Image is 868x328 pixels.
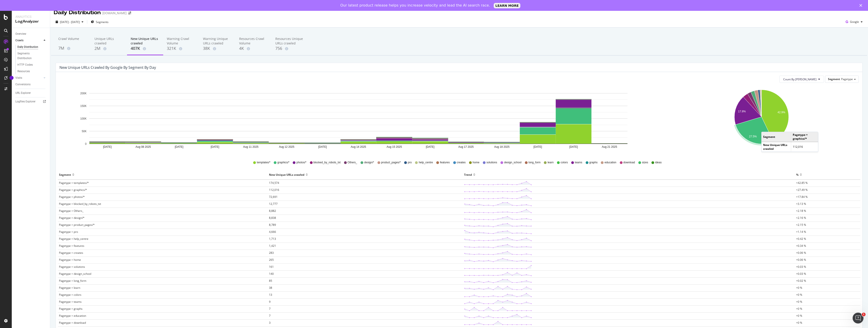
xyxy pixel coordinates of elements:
a: Daily Distribution [17,45,47,49]
text: Aug 11 2025 [243,145,258,148]
span: Pagetype = design_school [59,272,91,276]
span: Segment [828,77,840,81]
text: Aug 14 2025 [351,145,366,148]
text: [DATE] [318,145,327,148]
span: 8,838 [269,216,276,220]
span: 13 [269,293,272,297]
div: Resources [17,69,30,74]
a: Visits [15,76,42,80]
span: Pagetype [841,77,853,81]
button: [DATE] - [DATE] [54,18,85,25]
text: 100K [80,117,87,120]
span: learn [547,161,554,164]
span: Pagetype = features [59,244,84,248]
span: +0 % [796,307,802,311]
span: +0.06 % [796,251,806,255]
span: ideas [655,161,662,164]
svg: A chart. [59,86,657,154]
span: Pagetype = long_form [59,279,86,283]
span: Pagetype = Others_ [59,209,83,213]
span: Pagetype = graphics/* [59,188,87,192]
a: Resources [17,69,47,74]
span: 9 [269,300,271,304]
div: New Unique URLs crawled [131,37,160,46]
div: Unique URLs crawled [94,37,123,46]
span: 8,789 [269,223,276,227]
div: [DOMAIN_NAME] [102,11,127,15]
span: creates [457,161,466,164]
text: Aug 12 2025 [279,145,294,148]
span: Pagetype = solutions [59,265,85,269]
text: [DATE] [569,145,578,148]
span: Pagetype = graphs [59,307,83,311]
span: +0.34 % [796,244,806,248]
button: Segments [89,18,110,25]
text: Aug 08 2025 [135,145,151,148]
span: +2.15 % [796,223,806,227]
a: Crawls [15,38,42,43]
span: features [440,161,450,164]
span: +0 % [796,300,802,304]
text: 42.9% [777,111,785,114]
div: 407K [131,46,160,51]
span: photos/* [296,161,306,164]
div: Close [859,4,864,7]
div: Analytics [15,14,46,19]
text: Aug 15 2025 [387,145,402,148]
span: +0 % [796,321,802,325]
span: 12,777 [269,202,278,206]
span: Pagetype = photos/* [59,195,85,199]
text: [DATE] [426,145,434,148]
span: Pagetype = colors [59,293,81,297]
text: [DATE] [211,145,219,148]
a: Overview [15,32,47,36]
span: +0.02 % [796,279,806,283]
a: Conversions [15,82,47,87]
div: Trend [464,171,472,178]
div: Visits [15,76,22,80]
span: [DATE] - [DATE] [60,20,80,24]
div: Our latest product release helps you increase velocity and lead the AI search race. [340,3,490,8]
div: Segment [59,171,71,178]
text: Aug 18 2025 [494,145,509,148]
span: 72,691 [269,195,278,199]
text: Aug 17 2025 [458,145,474,148]
span: 161 [269,265,274,269]
a: HTTP Codes [17,62,47,67]
span: 265 [269,258,274,262]
span: templates/* [257,161,270,164]
span: Pagetype = blocked_by_robots_txt [59,202,101,206]
span: 3 [269,321,271,325]
div: 2M [94,46,123,51]
a: Segments Distribution [17,51,47,61]
span: Pagetype = education [59,314,86,318]
svg: A chart. [664,86,859,154]
div: New Unique URLs crawled [269,171,304,178]
td: Segment [762,132,791,142]
td: 112,016 [791,142,818,152]
td: New Unique URLs crawled [762,142,791,152]
span: 174,574 [269,181,279,185]
span: teams [575,161,582,164]
button: Google [844,18,864,25]
text: [DATE] [175,145,183,148]
span: 4,666 [269,230,276,234]
div: LogAnalyzer [15,19,46,24]
span: +0.03 % [796,272,806,276]
div: 7M [58,45,87,51]
div: Daily Distribution [54,9,101,16]
span: Pagetype = pro [59,230,78,234]
div: 756 [275,46,304,51]
span: +0.06 % [796,258,806,262]
td: Pagetype = graphics/* [791,132,818,142]
span: home [473,161,479,164]
span: Segments [96,20,108,24]
span: Pagetype = download [59,321,86,325]
span: Others_ [348,161,357,164]
a: Logfiles Explorer [15,99,47,104]
span: 7 [269,314,271,318]
span: Google [850,20,859,24]
span: graphics/* [277,161,289,164]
